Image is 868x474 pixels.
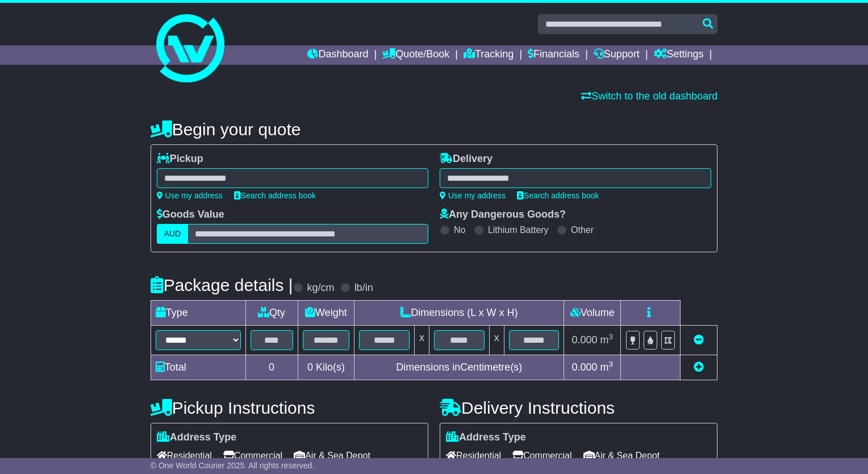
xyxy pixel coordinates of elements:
a: Quote/Book [382,45,449,65]
td: Total [151,355,245,380]
label: kg/cm [307,282,335,294]
a: Financials [528,45,579,65]
td: Dimensions (L x W x H) [354,301,564,326]
label: Address Type [157,431,237,444]
span: m [600,334,614,346]
td: Volume [564,301,621,326]
a: Dashboard [307,45,368,65]
sup: 3 [609,332,614,341]
td: Dimensions in Centimetre(s) [354,355,564,380]
td: x [489,326,504,355]
h4: Pickup Instructions [151,398,428,417]
td: 0 [245,355,298,380]
td: Qty [245,301,298,326]
label: No [454,224,465,235]
sup: 3 [609,360,614,368]
label: Any Dangerous Goods? [440,209,566,221]
a: Search address book [234,191,316,200]
td: Weight [298,301,354,326]
span: 0.000 [572,361,598,373]
span: Air & Sea Depot [294,447,370,464]
label: lb/in [354,282,373,294]
label: AUD [157,224,189,244]
span: 0.000 [572,334,598,346]
label: Lithium Battery [488,224,549,235]
label: Goods Value [157,209,224,221]
h4: Delivery Instructions [440,398,717,417]
td: x [415,326,429,355]
label: Address Type [446,431,526,444]
span: Air & Sea Depot [583,447,660,464]
a: Add new item [694,361,704,373]
label: Pickup [157,153,203,165]
label: Delivery [440,153,493,165]
a: Search address book [517,191,599,200]
h4: Begin your quote [151,120,718,139]
span: Commercial [223,447,282,464]
a: Support [594,45,640,65]
td: Type [151,301,245,326]
span: © One World Courier 2025. All rights reserved. [151,461,315,470]
a: Tracking [464,45,514,65]
span: m [600,361,614,373]
a: Use my address [440,191,506,200]
a: Use my address [157,191,223,200]
a: Settings [654,45,704,65]
span: Residential [446,447,501,464]
a: Remove this item [694,334,704,346]
h4: Package details | [151,276,293,294]
span: Commercial [512,447,571,464]
td: Kilo(s) [298,355,354,380]
label: Other [571,224,594,235]
a: Switch to the old dashboard [581,90,717,102]
span: 0 [307,361,313,373]
span: Residential [157,447,212,464]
